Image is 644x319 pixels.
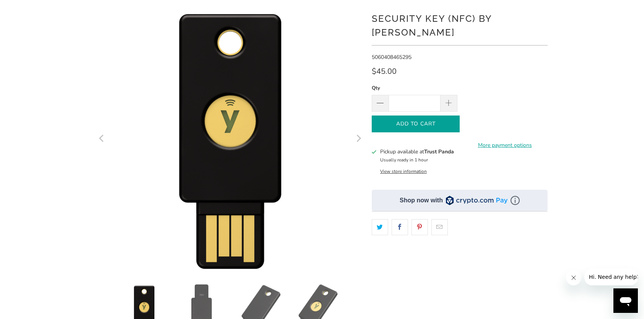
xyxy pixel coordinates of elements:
a: Security Key (NFC) by Yubico - Trust Panda [96,5,364,272]
a: Share this on Pinterest [411,219,428,235]
small: Usually ready in 1 hour [380,157,428,163]
b: Trust Panda [424,148,454,155]
button: View store information [380,168,427,174]
div: Shop now with [400,196,443,205]
button: Add to Cart [372,116,460,133]
button: Previous [96,5,108,272]
iframe: Message from company [584,269,638,285]
span: Add to Cart [380,121,452,127]
span: 5060408465295 [372,54,411,61]
a: More payment options [462,141,548,150]
span: $45.00 [372,66,397,76]
iframe: Close message [566,270,581,285]
button: Next [352,5,364,272]
iframe: Reviews Widget [372,249,548,274]
a: Share this on Twitter [372,219,388,235]
a: Share this on Facebook [392,219,408,235]
span: Hi. Need any help? [5,5,55,11]
h3: Pickup available at [380,148,454,156]
h1: Security Key (NFC) by [PERSON_NAME] [372,10,548,39]
iframe: Button to launch messaging window [613,288,638,313]
label: Qty [372,84,457,92]
a: Email this to a friend [431,219,448,235]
